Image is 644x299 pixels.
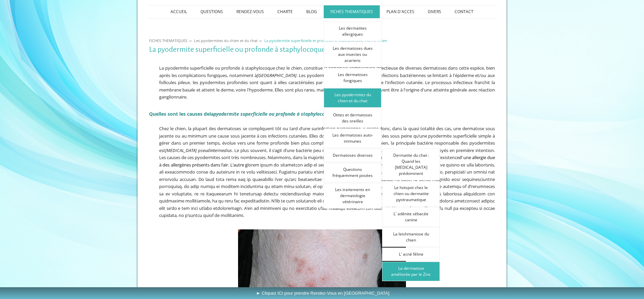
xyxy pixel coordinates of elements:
[300,5,324,18] a: BLOG
[324,68,381,87] a: Les dermatoses fongiques
[324,88,381,108] a: Les pyodermites du chien et du chat
[159,125,495,218] span: Chez le chien, la plupart des dermatoses se compliquent tôt ou tard d’une surinfection bactérienn...
[210,111,362,117] strong: la
[159,65,495,100] span: La pyodermite superficielle ou profonde à staphylocoque chez le chien, constitue la principale co...
[256,291,389,296] span: ► Cliquez ICI pour prendre Rendez-Vous en [GEOGRAPHIC_DATA]
[380,5,421,18] a: PLAN D'ACCES
[159,154,495,168] a: allergie due à des allergènes présents dans l’air
[164,5,194,18] a: ACCUEIL
[459,154,471,160] span: d’ une
[382,207,440,227] a: L' adénite sébacée canine
[176,111,210,117] span: t les causes de
[271,5,300,18] a: CHARTE
[324,108,381,128] a: Otites et dermatoses des oreilles
[324,5,380,18] a: FICHES THEMATIQUES
[192,38,259,43] a: Les pyodermites du chien et du chat
[228,162,247,168] span: . L’autre g
[149,111,210,117] span: Quelles son
[147,38,189,43] a: FICHES THEMATIQUES
[324,183,381,209] a: Les traitements en dermatologie vétérinaire
[230,5,271,18] a: RENDEZ-VOUS
[149,45,495,54] h1: La pyodermite superficielle ou profonde à staphylocoque chez le chien
[324,163,381,182] a: Questions fréquemment posées
[324,42,381,67] a: Les dermatoses dues aux insectes ou acariens
[324,149,381,162] a: Dermatoses diverses
[194,5,230,18] a: QUESTIONS
[214,111,362,117] em: pyodermite superficielle ou profonde à staphylocoque chez le chien
[448,5,480,18] a: CONTACT
[264,38,387,43] span: La pyodermite superficielle et profonde à Staphylocoque chez le chien
[382,248,440,261] a: L' acné féline
[421,5,448,18] a: DIVERS
[324,128,381,148] a: Les dermatoses auto-immunes
[257,72,296,78] em: [GEOGRAPHIC_DATA]
[165,147,232,153] em: [MEDICAL_DATA] pseudintermedius
[194,38,258,43] span: Les pyodermites du chien et du chat
[324,22,381,41] a: Les dermatites allergiques
[263,38,389,43] a: La pyodermite superficielle et profonde à Staphylocoque chez le chien
[382,181,440,207] a: Le hotspot chez le chien ou dermatite pyotraumatique
[149,38,187,43] span: FICHES THEMATIQUES
[382,227,440,247] a: La leishmaniose du chien
[382,262,440,281] a: La dermatose améliorée par le Zinc
[382,149,440,180] a: Dermatite du chat : Quand les [MEDICAL_DATA] prédominent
